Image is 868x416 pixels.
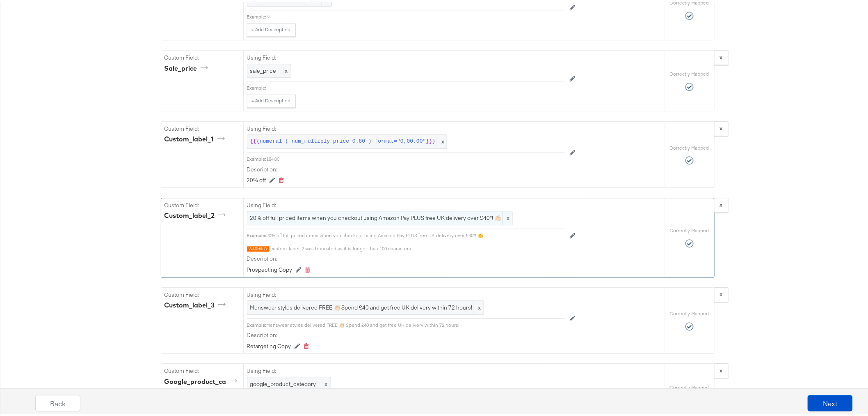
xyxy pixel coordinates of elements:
div: google_product_category [164,375,240,394]
span: sale_price [250,65,276,73]
span: numeral ( num_multiply price 0.80 ) format="0,00.00" [260,136,426,144]
div: 20% off full priced items when you checkout using Amazon Pay PLUS free UK delivery over £40*! 👏 [267,231,565,237]
div: Retargeting Copy [247,341,291,349]
button: x [714,49,729,63]
span: x [437,133,447,147]
div: Warning: [247,245,270,250]
div: 20% off [247,175,266,183]
label: Using Field: [247,365,565,373]
div: N [267,12,565,18]
label: Custom Field: [164,289,240,297]
label: Description: [247,164,565,172]
span: google_product_category [250,379,316,386]
label: Custom Field: [164,123,240,131]
div: Prospecting Copy [247,264,292,272]
button: + Add Description [247,93,296,106]
label: Using Field: [247,52,565,60]
div: custom_label_2 was truncated as it is longer than 100 characters. [271,244,565,250]
label: Using Field: [247,200,565,208]
label: Using Field: [247,289,565,297]
label: Correctly Mapped [670,69,709,76]
button: x [714,286,729,300]
div: Example: [247,231,267,237]
div: Example: [247,83,267,90]
label: Description: [247,253,565,261]
strong: x [720,199,723,207]
span: x [323,379,328,386]
span: {{{ [250,136,260,144]
button: Next [808,393,853,410]
div: sale_price [164,62,211,72]
div: Menswear styles delivered FREE 👏🏻 Spend £40 and get free UK delivery within 72 hours! [267,320,565,327]
span: 20% off full priced items when you checkout using Amazon Pay PLUS free UK delivery over £40*! 👏🏻 [250,213,509,220]
div: custom_label_1 [164,133,228,142]
button: Back [35,393,80,410]
button: x [714,196,729,211]
span: x [474,299,484,313]
div: custom_label_3 [164,299,228,308]
div: Example: [247,154,267,161]
label: Correctly Mapped [670,309,709,315]
div: 184.00 [267,154,565,161]
strong: x [720,123,723,130]
label: Description: [247,330,565,337]
span: }}} [426,136,436,144]
div: Example: [247,12,267,18]
button: + Add Description [247,22,296,35]
label: Correctly Mapped [670,226,709,232]
button: x [714,120,729,134]
span: x [503,210,512,223]
label: Custom Field: [164,365,240,373]
label: Custom Field: [164,52,240,60]
label: Correctly Mapped [670,143,709,150]
span: x [283,65,288,73]
div: custom_label_2 [164,209,228,219]
div: Example: [247,320,267,327]
strong: x [720,52,723,59]
strong: x [720,365,723,372]
label: Custom Field: [164,200,240,208]
span: Menswear styles delivered FREE 👏🏻 Spend £40 and get free UK delivery within 72 hours! [250,302,481,310]
strong: x [720,289,723,296]
label: Using Field: [247,123,565,131]
button: x [714,362,729,377]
